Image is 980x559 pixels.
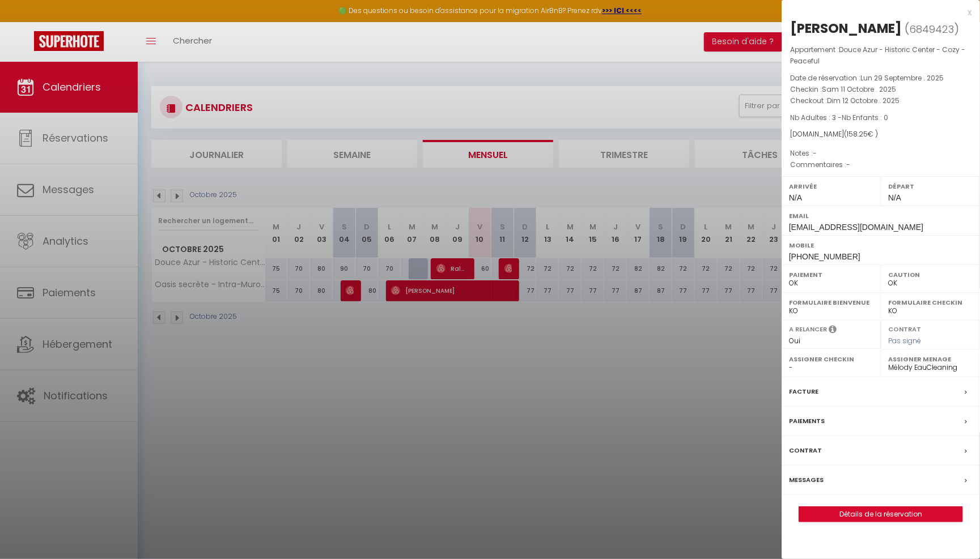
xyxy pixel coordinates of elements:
[789,297,873,308] label: Formulaire Bienvenue
[790,148,971,159] p: Notes :
[860,73,944,83] span: Lun 29 Septembre . 2025
[790,19,902,37] div: [PERSON_NAME]
[789,445,822,456] label: Contrat
[829,325,837,337] i: Sélectionner OUI si vous souhaiter envoyer les séquences de messages post-checkout
[847,129,868,139] span: 158.25
[790,45,965,66] span: Douce Azur - Historic Center - Cozy - Peaceful
[789,386,818,398] label: Facture
[789,474,824,486] label: Messages
[888,336,921,345] span: Pas signé
[888,193,901,202] span: N/A
[790,129,971,140] div: [DOMAIN_NAME]
[790,44,971,67] p: Appartement :
[789,269,873,280] label: Paiement
[789,223,923,232] span: [EMAIL_ADDRESS][DOMAIN_NAME]
[790,113,888,122] span: Nb Adultes : 3 -
[799,506,963,522] button: Détails de la réservation
[789,193,802,202] span: N/A
[813,148,817,158] span: -
[888,353,973,365] label: Assigner Menage
[888,269,973,280] label: Caution
[789,210,973,221] label: Email
[888,325,921,332] label: Contrat
[789,353,873,365] label: Assigner Checkin
[782,6,971,19] div: x
[789,252,860,261] span: [PHONE_NUMBER]
[789,181,873,192] label: Arrivée
[799,507,962,522] a: Détails de la réservation
[844,129,878,139] span: ( € )
[909,22,954,36] span: 6849423
[789,240,973,251] label: Mobile
[790,72,971,84] p: Date de réservation :
[790,159,971,170] p: Commentaires :
[888,181,973,192] label: Départ
[790,84,971,95] p: Checkin :
[789,325,827,334] label: A relancer
[905,21,959,37] span: ( )
[790,95,971,106] p: Checkout :
[846,160,850,169] span: -
[827,96,900,105] span: Dim 12 Octobre . 2025
[842,113,888,122] span: Nb Enfants : 0
[888,297,973,308] label: Formulaire Checkin
[822,84,896,94] span: Sam 11 Octobre . 2025
[789,415,825,427] label: Paiements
